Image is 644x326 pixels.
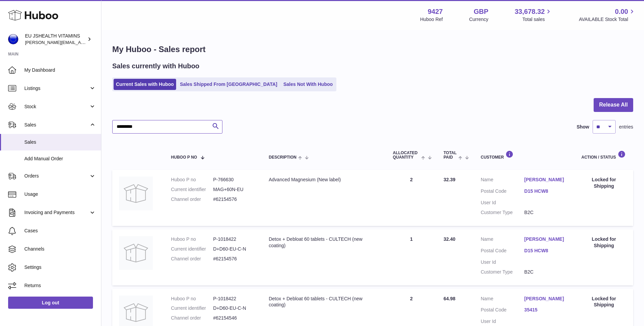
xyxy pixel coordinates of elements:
[524,188,568,194] a: D15 HCW8
[481,236,524,244] dt: Name
[524,236,568,242] a: [PERSON_NAME]
[594,98,633,112] button: Release All
[481,177,524,185] dt: Name
[524,269,568,275] dd: B2C
[213,296,255,302] dd: P-1018422
[481,188,524,196] dt: Postal Code
[24,103,89,110] span: Stock
[24,209,89,216] span: Invoicing and Payments
[114,79,176,90] a: Current Sales with Huboo
[25,40,136,45] span: [PERSON_NAME][EMAIL_ADDRESS][DOMAIN_NAME]
[469,16,488,23] div: Currency
[171,155,197,160] span: Huboo P no
[213,256,255,262] dd: #62154576
[481,200,524,206] dt: User Id
[444,177,455,182] span: 32.39
[24,139,96,145] span: Sales
[393,151,420,160] span: ALLOCATED Quantity
[481,269,524,275] dt: Customer Type
[177,79,280,90] a: Sales Shipped From [GEOGRAPHIC_DATA]
[481,209,524,216] dt: Customer Type
[213,236,255,242] dd: P-1018422
[112,44,633,55] h1: My Huboo - Sales report
[171,256,213,262] dt: Channel order
[269,236,379,249] div: Detox + Debloat 60 tablets - CULTECH (new coating)
[24,246,96,252] span: Channels
[615,7,628,16] span: 0.00
[524,177,568,183] a: [PERSON_NAME]
[579,7,636,23] a: 0.00 AVAILABLE Stock Total
[524,209,568,216] dd: B2C
[577,124,589,130] label: Show
[481,296,524,304] dt: Name
[171,196,213,203] dt: Channel order
[444,296,455,301] span: 64.98
[112,62,199,71] h2: Sales currently with Huboo
[581,296,626,308] div: Locked for Shipping
[579,16,636,23] span: AVAILABLE Stock Total
[8,297,93,309] a: Log out
[24,85,89,92] span: Listings
[171,246,213,252] dt: Current identifier
[171,236,213,242] dt: Huboo P no
[524,248,568,254] a: D15 HCW8
[213,315,255,321] dd: #62154546
[171,177,213,183] dt: Huboo P no
[24,173,89,179] span: Orders
[269,155,296,160] span: Description
[619,124,633,130] span: entries
[24,191,96,197] span: Usage
[24,156,96,162] span: Add Manual Order
[522,16,552,23] span: Total sales
[581,150,626,160] div: Action / Status
[24,264,96,271] span: Settings
[171,186,213,193] dt: Current identifier
[444,236,455,242] span: 32.40
[213,186,255,193] dd: MAG+60N-EU
[386,229,437,285] td: 1
[444,151,457,160] span: Total paid
[474,7,488,16] strong: GBP
[269,296,379,308] div: Detox + Debloat 60 tablets - CULTECH (new coating)
[213,246,255,252] dd: D+D60-EU-C-N
[281,79,335,90] a: Sales Not With Huboo
[24,122,89,128] span: Sales
[515,7,552,23] a: 33,678.32 Total sales
[213,177,255,183] dd: P-766630
[524,296,568,302] a: [PERSON_NAME]
[515,7,545,16] span: 33,678.32
[8,34,18,44] img: laura@jessicasepel.com
[213,305,255,311] dd: D+D60-EU-C-N
[481,248,524,256] dt: Postal Code
[386,170,437,226] td: 2
[171,296,213,302] dt: Huboo P no
[24,67,96,73] span: My Dashboard
[481,150,568,160] div: Customer
[481,259,524,265] dt: User Id
[25,33,86,46] div: EU JSHEALTH VITAMINS
[24,282,96,289] span: Returns
[524,307,568,313] a: 35415
[119,177,153,210] img: no-photo.jpg
[428,7,443,16] strong: 9427
[420,16,443,23] div: Huboo Ref
[481,318,524,325] dt: User Id
[269,177,379,183] div: Advanced Magnesium (New label)
[24,228,96,234] span: Cases
[581,177,626,189] div: Locked for Shipping
[481,307,524,315] dt: Postal Code
[581,236,626,249] div: Locked for Shipping
[171,305,213,311] dt: Current identifier
[119,236,153,270] img: no-photo.jpg
[213,196,255,203] dd: #62154576
[171,315,213,321] dt: Channel order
